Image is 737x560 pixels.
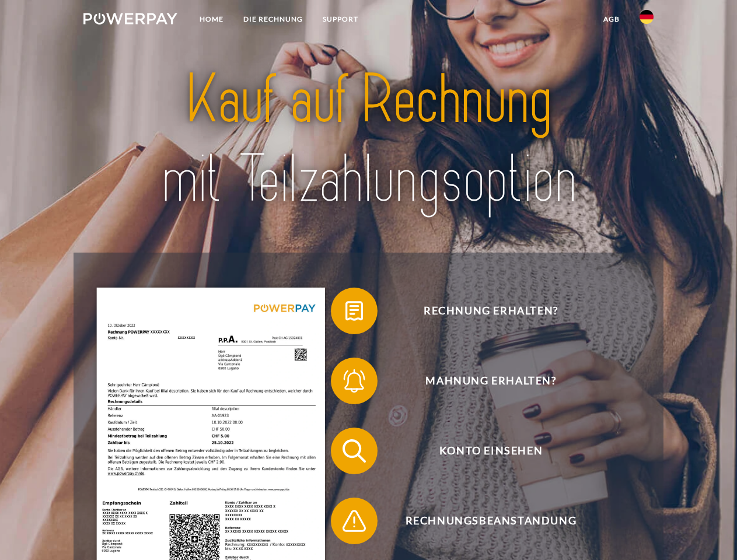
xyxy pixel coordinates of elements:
img: de [640,10,654,24]
a: DIE RECHNUNG [233,9,313,30]
a: agb [593,9,630,30]
img: title-powerpay_de.svg [111,56,626,223]
button: Mahnung erhalten? [331,358,634,404]
button: Konto einsehen [331,428,634,474]
button: Rechnungsbeanstandung [331,498,634,544]
img: qb_bell.svg [340,366,369,395]
span: Konto einsehen [348,428,634,474]
img: logo-powerpay-white.svg [83,13,177,24]
a: Home [190,9,233,30]
span: Rechnung erhalten? [348,288,634,334]
span: Mahnung erhalten? [348,358,634,404]
img: qb_bill.svg [340,296,369,325]
img: qb_warning.svg [340,506,369,535]
span: Rechnungsbeanstandung [348,498,634,544]
img: qb_search.svg [340,436,369,466]
a: SUPPORT [313,9,368,30]
button: Rechnung erhalten? [331,288,634,334]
